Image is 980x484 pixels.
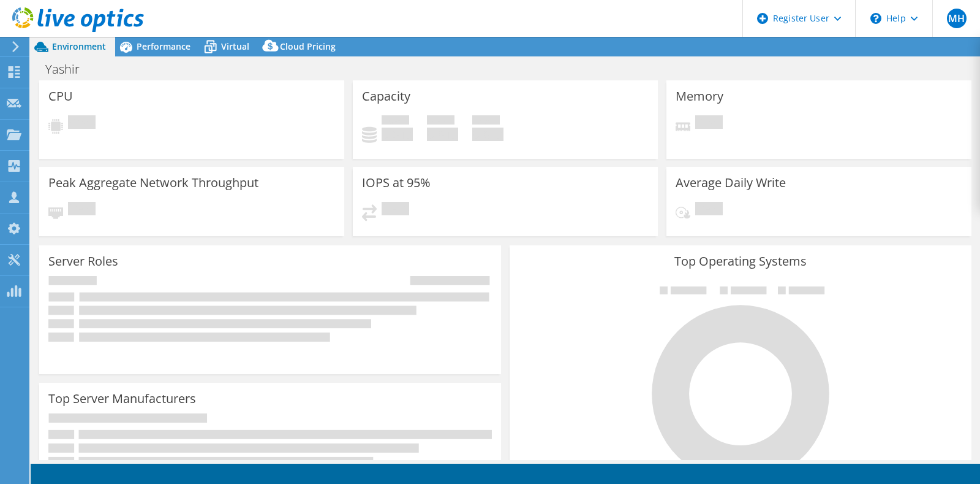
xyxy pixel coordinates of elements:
[48,90,73,103] h3: CPU
[48,255,118,268] h3: Server Roles
[362,90,410,103] h3: Capacity
[68,202,96,218] span: Pending
[695,115,723,132] span: Pending
[427,115,454,128] span: Free
[382,202,409,218] span: Pending
[472,128,503,141] h4: 0 GiB
[427,128,458,141] h4: 0 GiB
[947,9,967,28] span: MH
[676,90,723,103] h3: Memory
[472,115,500,128] span: Total
[221,40,249,52] span: Virtual
[382,128,413,141] h4: 0 GiB
[676,176,786,190] h3: Average Daily Write
[870,13,881,24] svg: \n
[519,255,962,268] h3: Top Operating Systems
[52,40,106,52] span: Environment
[382,115,409,128] span: Used
[68,115,96,132] span: Pending
[40,63,99,76] h1: Yashir
[280,40,336,52] span: Cloud Pricing
[48,392,196,405] h3: Top Server Manufacturers
[137,40,190,52] span: Performance
[48,176,258,190] h3: Peak Aggregate Network Throughput
[362,176,431,190] h3: IOPS at 95%
[695,202,723,218] span: Pending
